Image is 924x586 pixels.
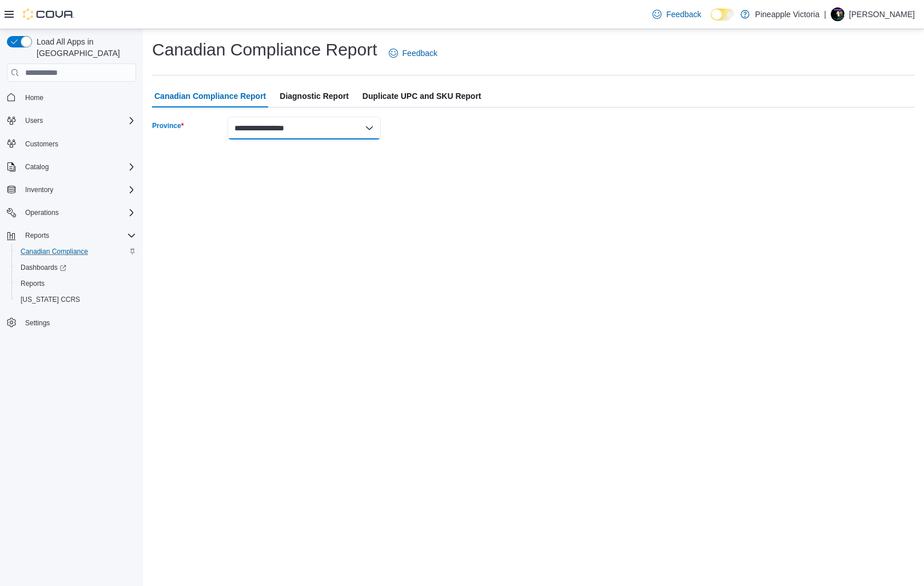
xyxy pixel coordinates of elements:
span: Inventory [25,185,53,194]
span: Inventory [21,183,136,197]
a: Dashboards [11,260,141,276]
a: [US_STATE] CCRS [16,293,85,306]
a: Reports [16,277,49,290]
span: Reports [21,279,45,288]
span: Customers [25,139,58,149]
span: Duplicate UPC and SKU Report [363,85,481,107]
img: Cova [23,9,74,20]
span: Canadian Compliance [21,247,88,256]
a: Feedback [384,42,442,65]
button: Settings [2,314,141,331]
button: [US_STATE] CCRS [11,292,141,308]
span: Dashboards [21,263,66,272]
span: Diagnostic Report [280,85,349,107]
span: Home [25,93,43,102]
span: Customers [21,137,136,151]
p: [PERSON_NAME] [849,7,915,21]
span: Catalog [21,160,136,174]
span: Users [21,114,136,127]
span: Reports [25,231,49,240]
span: Home [21,90,136,104]
span: Users [25,116,43,125]
span: Feedback [403,47,437,59]
button: Canadian Compliance [11,244,141,260]
a: Customers [21,137,63,151]
span: [US_STATE] CCRS [21,295,80,304]
button: Inventory [2,182,141,198]
p: | [824,7,826,21]
span: Feedback [666,9,701,20]
button: Inventory [21,183,58,197]
h1: Canadian Compliance Report [152,38,377,61]
button: Catalog [21,160,53,174]
a: Settings [21,316,54,330]
p: Pineapple Victoria [755,7,820,21]
button: Catalog [2,159,141,175]
span: Reports [21,229,136,242]
label: Province [152,121,184,130]
a: Feedback [648,3,706,26]
button: Users [21,114,47,127]
button: Operations [2,205,141,221]
span: Reports [16,277,136,290]
span: Load All Apps in [GEOGRAPHIC_DATA] [32,36,136,59]
button: Users [2,113,141,129]
div: Aaron Gray [831,7,845,21]
button: Operations [21,206,63,220]
span: Operations [21,206,136,220]
span: Catalog [25,162,49,172]
span: Dashboards [16,261,136,274]
span: Canadian Compliance [16,245,136,258]
span: Canadian Compliance Report [154,85,266,107]
button: Reports [11,276,141,292]
a: Canadian Compliance [16,245,93,258]
span: Washington CCRS [16,293,136,306]
a: Home [21,91,48,105]
button: Reports [21,229,54,242]
button: Customers [2,135,141,152]
a: Dashboards [16,261,71,274]
button: Home [2,89,141,105]
span: Settings [21,316,136,330]
span: Operations [25,208,59,217]
button: Reports [2,228,141,244]
span: Settings [25,318,50,328]
input: Dark Mode [711,9,735,21]
nav: Complex example [7,84,136,361]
